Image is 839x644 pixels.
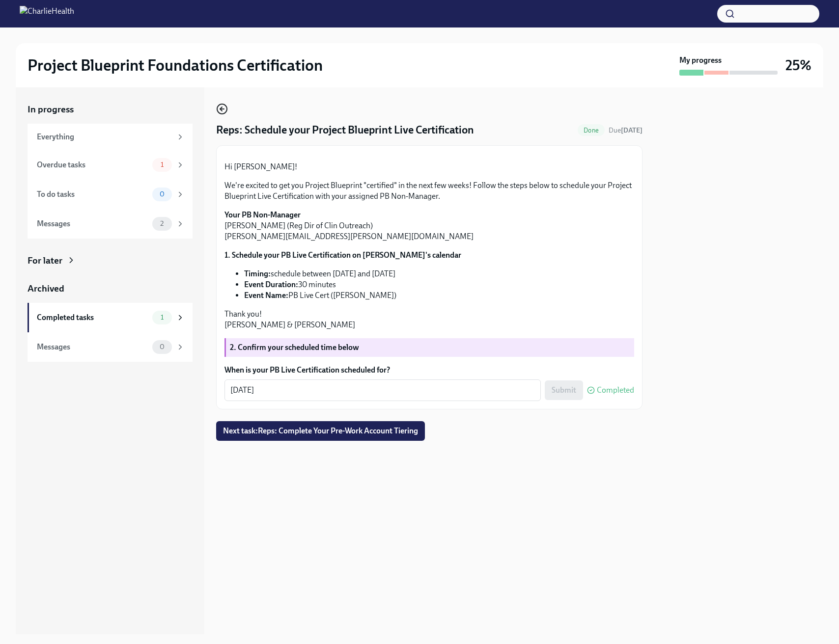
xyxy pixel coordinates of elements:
strong: 1. Schedule your PB Live Certification on [PERSON_NAME]'s calendar [224,250,461,260]
a: Messages2 [28,209,193,239]
span: Next task : Reps: Complete Your Pre-Work Account Tiering [223,426,418,436]
a: Archived [28,282,193,295]
strong: My progress [679,55,722,66]
a: Completed tasks1 [28,303,193,332]
div: To do tasks [37,189,148,200]
p: [PERSON_NAME] (Reg Dir of Clin Outreach) [PERSON_NAME][EMAIL_ADDRESS][PERSON_NAME][DOMAIN_NAME] [224,210,634,242]
div: Overdue tasks [37,160,148,170]
li: 30 minutes [244,279,634,290]
span: 1 [155,161,169,168]
li: PB Live Cert ([PERSON_NAME]) [244,290,634,301]
span: September 3rd, 2025 09:00 [609,126,643,135]
div: Everything [37,132,172,142]
div: Messages [37,342,148,352]
img: CharlieHealth [20,6,74,22]
strong: 2. Confirm your scheduled time below [230,343,359,352]
strong: Event Name: [244,291,288,300]
h4: Reps: Schedule your Project Blueprint Live Certification [216,123,474,137]
a: Overdue tasks1 [28,150,193,180]
p: Hi [PERSON_NAME]! [224,161,634,172]
span: 2 [154,220,169,227]
span: 1 [155,314,169,321]
h2: Project Blueprint Foundations Certification [28,55,323,75]
div: For later [28,254,62,267]
label: When is your PB Live Certification scheduled for? [224,365,634,376]
div: Completed tasks [37,312,148,323]
span: 0 [154,190,170,198]
h3: 25% [785,56,811,74]
p: Thank you! [PERSON_NAME] & [PERSON_NAME] [224,309,634,330]
button: Next task:Reps: Complete Your Pre-Work Account Tiering [216,421,425,441]
span: Due [609,126,643,134]
a: To do tasks0 [28,180,193,209]
strong: Your PB Non-Manager [224,210,301,219]
textarea: [DATE] [230,384,535,396]
strong: [DATE] [621,126,643,134]
strong: Event Duration: [244,280,298,289]
span: Done [578,127,605,134]
a: For later [28,254,193,267]
a: Everything [28,124,193,150]
div: Messages [37,218,148,229]
a: In progress [28,103,193,116]
span: 0 [154,343,170,350]
span: Completed [597,386,634,394]
a: Messages0 [28,332,193,362]
strong: Timing: [244,269,271,278]
p: We're excited to get you Project Blueprint "certified" in the next few weeks! Follow the steps be... [224,180,634,202]
li: schedule between [DATE] and [DATE] [244,268,634,279]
